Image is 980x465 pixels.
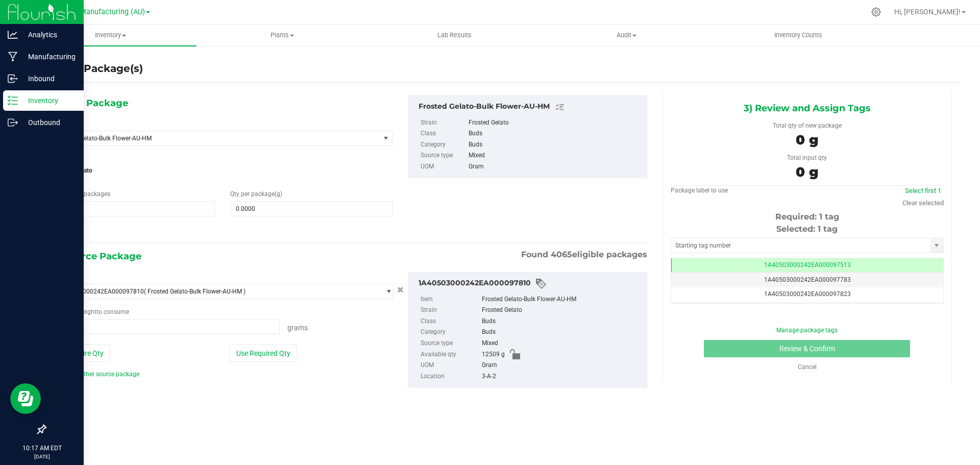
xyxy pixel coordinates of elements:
p: 10:17 AM EDT [5,444,79,453]
div: Mixed [482,338,642,349]
p: Outbound [18,116,79,129]
div: Mixed [469,150,641,161]
p: [DATE] [5,453,79,460]
a: Clear selected [902,199,944,207]
button: Cancel button [394,283,407,298]
label: Category [421,139,467,151]
a: Cancel [798,363,817,371]
label: Available qty [421,349,480,360]
button: Review & Confirm [704,340,910,357]
span: Total input qty [787,154,827,161]
p: Manufacturing [18,51,79,63]
div: Frosted Gelato [469,117,641,129]
input: 1 [53,202,214,216]
span: 1A40503000242EA000097783 [764,276,851,283]
span: Selected: 1 tag [776,224,838,234]
span: 1A40503000242EA000097513 [764,261,851,268]
label: Class [421,128,467,139]
a: Manage package tags [776,327,838,334]
span: select [930,238,943,253]
span: Stash Manufacturing (AU) [59,8,145,16]
span: 1A40503000242EA000097823 [764,290,851,298]
span: 3) Review and Assign Tags [744,101,871,116]
div: 3-A-2 [482,371,642,382]
iframe: Resource center [10,383,41,414]
span: Found eligible packages [521,249,647,261]
span: 4065 [551,250,572,259]
button: Use Required Qty [230,345,297,362]
span: select [380,284,393,299]
span: select [380,131,393,145]
span: Package label to use [671,187,728,194]
label: Strain [421,305,480,316]
label: Item [421,294,480,305]
label: Location [421,371,480,382]
a: Add another source package [53,371,139,378]
label: Category [421,327,480,338]
span: Audit [541,31,712,40]
h4: Create Package(s) [45,61,143,76]
label: Source type [421,150,467,161]
label: UOM [421,161,467,173]
span: Required: 1 tag [775,212,839,222]
div: Manage settings [870,7,883,17]
span: Lab Results [424,31,485,40]
div: Frosted Gelato [482,305,642,316]
p: Inbound [18,72,79,85]
div: Buds [482,316,642,327]
span: Grams [287,324,308,332]
span: 0 g [796,164,818,180]
label: UOM [421,360,480,371]
a: Inventory [24,25,197,46]
span: Inventory Counts [761,31,836,40]
div: Gram [482,360,642,371]
a: Plants [197,25,369,46]
inline-svg: Manufacturing [8,52,18,62]
inline-svg: Inventory [8,95,18,106]
span: (g) [275,190,282,198]
span: Frosted Gelato [53,163,393,178]
span: 2) Source Package [53,249,141,264]
inline-svg: Analytics [8,30,18,40]
span: Total qty of new package [773,122,842,129]
div: Frosted Gelato-Bulk Flower-AU-HM [419,101,642,113]
p: Inventory [18,94,79,107]
span: ( Frosted Gelato-Bulk Flower-AU-HM ) [144,288,246,295]
div: Buds [469,139,641,151]
input: Starting tag number [671,238,930,253]
inline-svg: Outbound [8,117,18,128]
span: Frosted Gelato-Bulk Flower-AU-HM [57,135,363,142]
span: weight [78,308,96,315]
inline-svg: Inbound [8,74,18,84]
div: Buds [482,327,642,338]
span: 1A40503000242EA000097810 [57,288,144,295]
span: Hi, [PERSON_NAME]! [894,8,961,16]
a: Audit [541,25,713,46]
div: Frosted Gelato-Bulk Flower-AU-HM [482,294,642,305]
span: Qty per package [230,190,282,198]
span: Package to consume [53,308,129,315]
span: 1) New Package [53,95,128,111]
p: Analytics [18,29,79,41]
span: Inventory [24,31,197,40]
div: 1A40503000242EA000097810 [419,278,642,290]
span: 0 g [796,132,818,148]
span: 12509 g [482,349,505,360]
label: Strain [421,117,467,129]
label: Source type [421,338,480,349]
div: Buds [469,128,641,139]
span: Plants [197,31,368,40]
label: Class [421,316,480,327]
a: Select first 1 [905,187,941,194]
div: Gram [469,161,641,173]
input: 0.0000 [231,202,392,216]
a: Lab Results [369,25,541,46]
a: Inventory Counts [713,25,885,46]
